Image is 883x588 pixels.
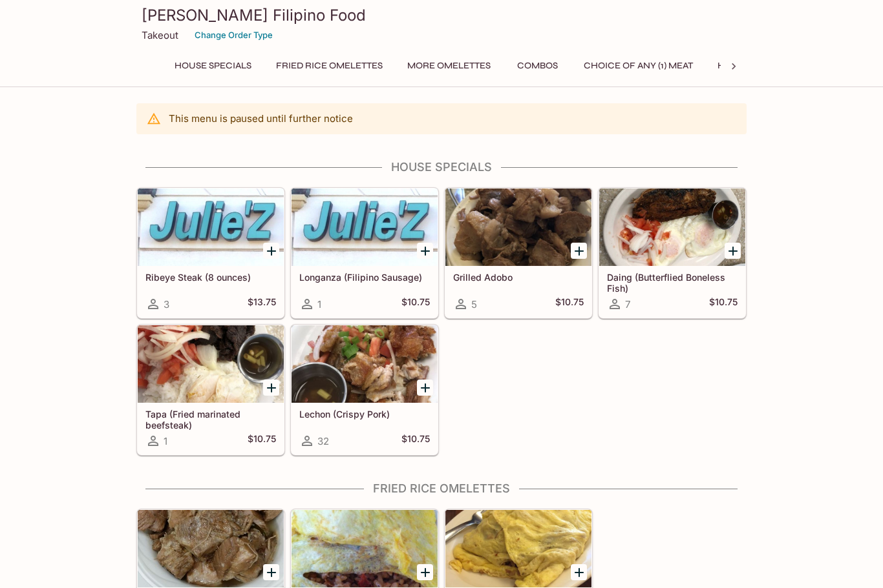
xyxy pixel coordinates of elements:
h5: Daing (Butterflied Boneless Fish) [607,272,738,293]
a: Ribeye Steak (8 ounces)3$13.75 [137,188,284,318]
h5: $10.75 [401,433,430,449]
h5: Longanza (Filipino Sausage) [299,272,430,283]
button: Add Daing (Butterflied Boneless Fish) [725,243,741,259]
h5: $10.75 [709,296,738,312]
a: Tapa (Fried marinated beefsteak)1$10.75 [137,325,284,455]
h3: [PERSON_NAME] Filipino Food [142,5,741,25]
button: Add Longanza (Filipino Sausage) [417,243,433,259]
div: Lechon (Crispy Pork) [292,325,438,403]
div: Tapa (Fried marinated beefsteak) [138,325,284,403]
button: Add Grilled Adobo [571,243,587,259]
div: Longanza (Filipino Sausage) [292,188,438,266]
button: Fried Rice Omelettes [269,57,390,75]
button: Change Order Type [189,25,279,45]
span: 3 [164,298,169,310]
h5: Lechon (Crispy Pork) [299,409,430,420]
span: 32 [317,435,329,447]
h5: $10.75 [248,433,276,449]
div: Ralph's Regular [445,510,591,587]
h5: Ribeye Steak (8 ounces) [145,272,276,283]
button: Hotcakes [710,57,774,75]
button: More Omelettes [400,57,498,75]
span: 1 [317,298,321,310]
h5: Tapa (Fried marinated beefsteak) [145,409,276,430]
span: 7 [625,298,630,310]
h5: Grilled Adobo [453,272,584,283]
a: Lechon (Crispy Pork)32$10.75 [291,325,438,455]
button: Add Zen's Longaniza [417,564,433,580]
button: Add Ralph's Regular [571,564,587,580]
button: Add Ribeye Steak (8 ounces) [263,243,279,259]
button: Combos [508,57,566,75]
span: 1 [164,435,167,447]
button: Choice of Any (1) Meat [577,57,700,75]
div: Julie's Adobo [138,510,284,587]
a: Daing (Butterflied Boneless Fish)7$10.75 [599,188,746,318]
div: Grilled Adobo [445,188,591,266]
a: Grilled Adobo5$10.75 [445,188,592,318]
button: Add Lechon (Crispy Pork) [417,380,433,396]
h4: House Specials [136,160,747,174]
div: Ribeye Steak (8 ounces) [138,188,284,266]
h5: $10.75 [555,296,584,312]
p: Takeout [142,29,178,41]
div: Daing (Butterflied Boneless Fish) [599,188,745,266]
div: Zen's Longaniza [292,510,438,587]
span: 5 [471,298,477,310]
a: Longanza (Filipino Sausage)1$10.75 [291,188,438,318]
button: Add Julie's Adobo [263,564,279,580]
button: Add Tapa (Fried marinated beefsteak) [263,380,279,396]
h4: Fried Rice Omelettes [136,482,747,496]
button: House Specials [167,57,259,75]
h5: $10.75 [401,296,430,312]
p: This menu is paused until further notice [169,112,353,125]
h5: $13.75 [248,296,276,312]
